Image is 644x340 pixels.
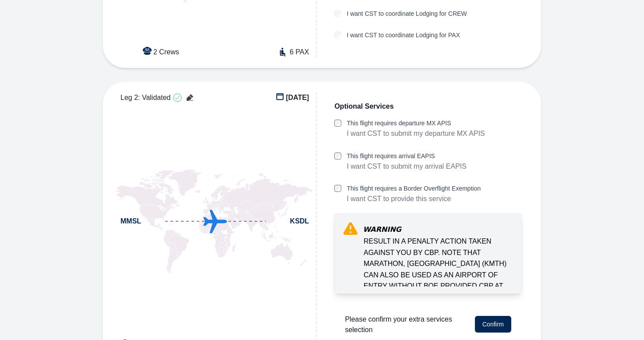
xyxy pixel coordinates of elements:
[120,216,141,227] span: MMSL
[290,47,309,57] span: 6 PAX
[120,92,170,103] span: Leg 2: Validated
[345,314,468,335] span: Please confirm your extra services selection
[347,119,485,128] label: This flight requires departure MX APIS
[290,216,309,227] span: KSDL
[363,224,401,235] span: WARNING
[347,161,467,172] p: I want CST to submit my arrival EAPIS
[347,152,467,161] label: This flight requires arrival EAPIS
[153,47,179,57] span: 2 Crews
[475,316,511,333] button: Confirm
[286,92,309,103] span: [DATE]
[347,9,467,18] label: I want CST to coordinate Lodging for CREW
[347,31,460,40] label: I want CST to coordinate Lodging for PAX
[347,193,481,205] p: I want CST to provide this service
[334,101,393,112] span: Optional Services
[347,128,485,139] p: I want CST to submit my departure MX APIS
[347,184,481,193] label: This flight requires a Border Overflight Exemption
